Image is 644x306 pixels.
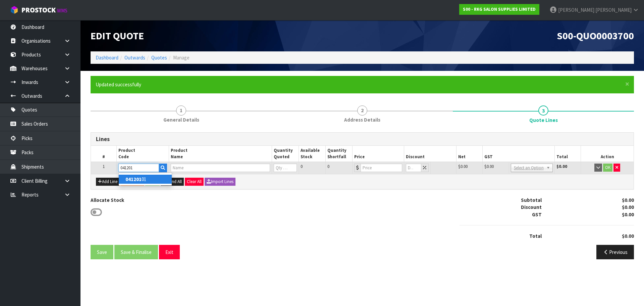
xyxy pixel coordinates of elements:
[344,116,380,123] span: Address Details
[406,164,421,172] input: Discount %
[171,164,270,172] input: Name
[556,164,567,169] strong: $0.00
[91,196,124,204] label: Allocate Stock
[463,6,536,12] strong: S00 - RKG SALON SUPPLIES LIMITED
[484,164,494,169] span: $0.00
[169,146,272,162] th: Product Name
[176,105,186,116] span: 1
[353,146,404,162] th: Price
[595,7,632,13] span: [PERSON_NAME]
[357,105,367,116] span: 2
[274,164,297,172] input: Qty Quoted
[581,146,634,162] th: Action
[161,178,184,186] button: Expand All
[554,146,581,162] th: Total
[173,54,190,61] span: Manage
[96,136,629,142] h3: Lines
[404,146,457,162] th: Discount
[119,175,172,184] a: 04120101
[91,245,113,259] button: Save
[327,164,329,169] span: 0
[103,164,105,169] span: 1
[272,146,299,162] th: Quantity Quoted
[125,176,142,182] strong: 041201
[625,79,629,89] span: ×
[521,204,542,210] strong: Discount
[91,127,634,264] span: Quote Lines
[529,117,558,124] span: Quote Lines
[538,105,548,116] span: 3
[96,81,141,88] span: Updated successfully
[163,116,199,123] span: General Details
[10,6,18,14] img: cube-alt.png
[96,178,119,186] button: Add Line
[459,4,539,15] a: S00 - RKG SALON SUPPLIES LIMITED
[361,164,402,172] input: Price
[622,211,634,218] strong: $0.00
[91,146,117,162] th: #
[514,164,544,172] span: Select an Option
[558,7,594,13] span: [PERSON_NAME]
[151,54,167,61] a: Quotes
[326,146,353,162] th: Quantity Shortfall
[185,178,204,186] button: Clear All
[596,245,634,259] button: Previous
[114,245,158,259] button: Save & Finalise
[118,164,159,172] input: Code
[205,178,235,186] button: Import Lines
[603,164,612,172] button: OK
[96,54,118,61] a: Dashboard
[299,146,326,162] th: Available Stock
[163,179,182,184] span: Expand All
[557,29,634,42] span: S00-QUO0003700
[159,245,180,259] button: Exit
[124,54,145,61] a: Outwards
[532,211,542,218] strong: GST
[91,29,144,42] span: Edit Quote
[622,233,634,239] strong: $0.00
[301,164,303,169] span: 0
[21,6,56,14] span: ProStock
[57,7,67,14] small: WMS
[529,233,542,239] strong: Total
[622,204,634,210] strong: $0.00
[457,146,483,162] th: Net
[622,197,634,203] strong: $0.00
[521,197,542,203] strong: Subtotal
[117,146,169,162] th: Product Code
[458,164,468,169] span: $0.00
[483,146,554,162] th: GST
